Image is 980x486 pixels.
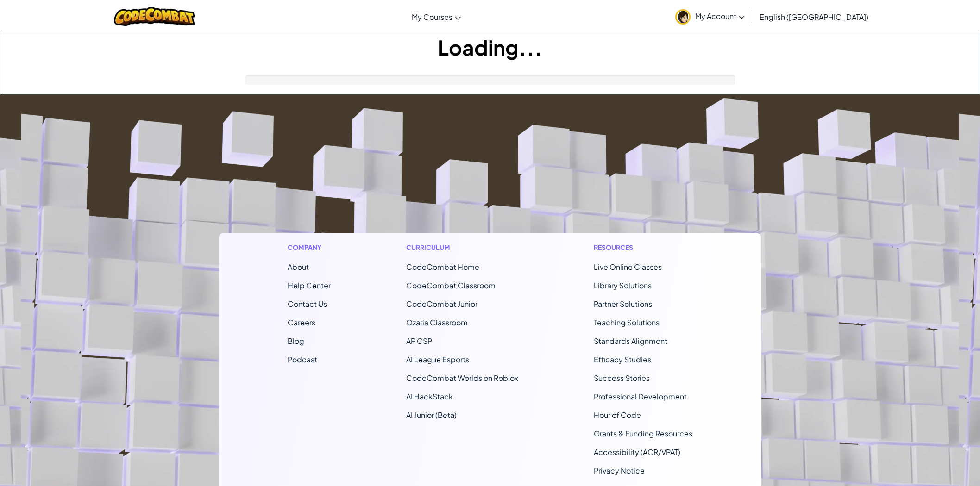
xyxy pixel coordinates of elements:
h1: Resources [594,243,692,252]
a: Blog [288,336,304,346]
img: CodeCombat logo [114,7,195,26]
a: Ozaria Classroom [406,318,468,327]
a: Podcast [288,355,317,364]
a: Careers [288,318,315,327]
a: About [288,262,309,272]
h1: Company [288,243,331,252]
a: Professional Development [594,392,687,401]
a: AI League Esports [406,355,469,364]
a: My Account [671,2,749,31]
span: My Courses [412,12,452,22]
span: English ([GEOGRAPHIC_DATA]) [760,12,868,22]
span: CodeCombat Home [406,262,479,272]
a: Help Center [288,280,331,290]
a: CodeCombat Classroom [406,280,496,290]
a: CodeCombat Worlds on Roblox [406,373,518,383]
a: English ([GEOGRAPHIC_DATA]) [755,4,873,29]
a: Hour of Code [594,410,641,420]
span: My Account [695,11,745,21]
a: AI HackStack [406,392,453,401]
h1: Loading... [0,33,980,62]
a: AP CSP [406,336,432,346]
span: Contact Us [288,299,327,309]
a: My Courses [407,4,465,29]
a: AI Junior (Beta) [406,410,457,420]
a: Accessibility (ACR/VPAT) [594,447,680,457]
a: Grants & Funding Resources [594,429,692,438]
a: Live Online Classes [594,262,662,272]
a: Efficacy Studies [594,355,651,364]
a: Library Solutions [594,280,652,290]
a: Standards Alignment [594,336,667,346]
a: Partner Solutions [594,299,652,309]
a: CodeCombat Junior [406,299,477,309]
img: avatar [675,9,691,25]
a: Privacy Notice [594,466,645,475]
h1: Curriculum [406,243,518,252]
a: Success Stories [594,373,650,383]
a: Teaching Solutions [594,318,660,327]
